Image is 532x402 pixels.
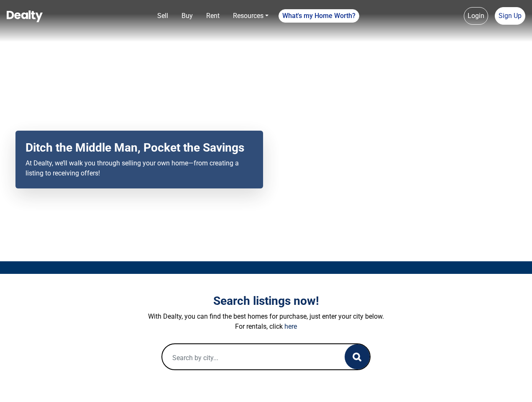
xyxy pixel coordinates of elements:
img: Dealty - Buy, Sell & Rent Homes [7,10,43,22]
a: Sell [154,8,171,24]
input: Search by city... [162,344,328,371]
h2: Ditch the Middle Man, Pocket the Savings [26,141,253,155]
a: Rent [203,8,223,24]
a: Login [464,7,488,25]
a: What's my Home Worth? [279,9,359,23]
a: Sign Up [495,7,525,25]
p: At Dealty, we’ll walk you through selling your own home—from creating a listing to receiving offers! [26,158,253,178]
a: Buy [178,8,196,24]
h3: Search listings now! [34,294,498,308]
p: For rentals, click [34,322,498,332]
a: here [284,322,297,330]
a: Resources [230,8,272,24]
p: With Dealty, you can find the best homes for purchase, just enter your city below. [34,312,498,322]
